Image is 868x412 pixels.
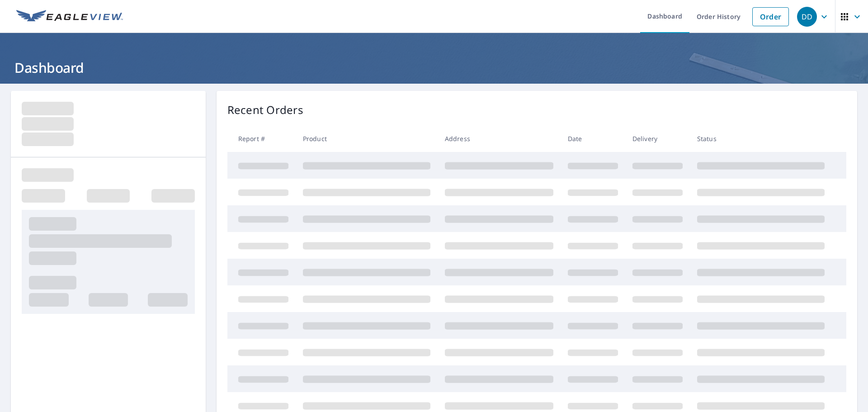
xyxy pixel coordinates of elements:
[438,125,561,152] th: Address
[625,125,690,152] th: Delivery
[227,125,296,152] th: Report #
[561,125,625,152] th: Date
[227,102,303,118] p: Recent Orders
[296,125,438,152] th: Product
[797,7,817,27] div: DD
[16,10,123,24] img: EV Logo
[752,7,789,26] a: Order
[690,125,832,152] th: Status
[11,58,857,77] h1: Dashboard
